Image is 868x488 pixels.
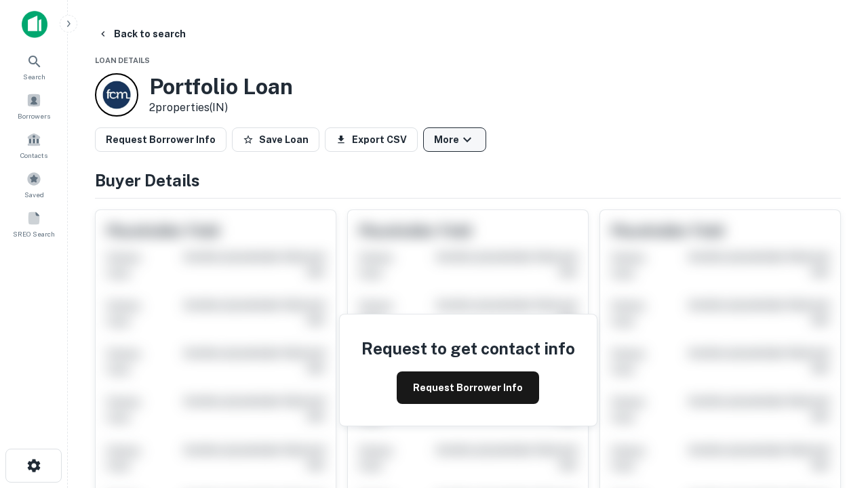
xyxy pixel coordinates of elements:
[92,22,191,46] button: Back to search
[95,168,841,192] h4: Buyer Details
[325,127,418,152] button: Export CSV
[423,127,486,152] button: More
[20,150,47,161] span: Contacts
[800,380,868,445] iframe: Chat Widget
[95,56,150,64] span: Loan Details
[232,127,319,152] button: Save Loan
[23,71,45,82] span: Search
[397,371,539,404] button: Request Borrower Info
[361,336,575,361] h4: Request to get contact info
[18,110,50,121] span: Borrowers
[95,127,226,152] button: Request Borrower Info
[4,48,64,85] a: Search
[22,11,47,38] img: capitalize-icon.png
[4,205,64,242] a: SREO Search
[149,74,293,100] h3: Portfolio Loan
[4,166,64,203] a: Saved
[24,189,44,200] span: Saved
[4,127,64,163] a: Contacts
[13,228,55,239] span: SREO Search
[149,100,293,116] p: 2 properties (IN)
[4,87,64,124] a: Borrowers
